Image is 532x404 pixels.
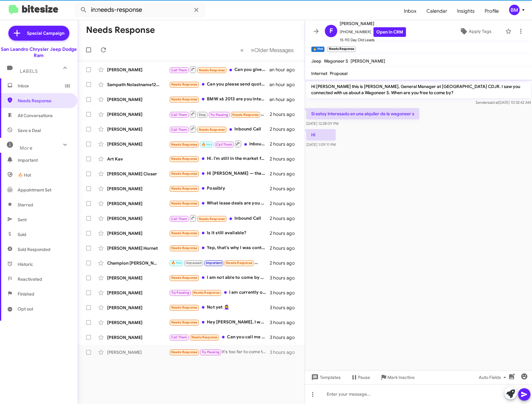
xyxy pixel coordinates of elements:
span: Labels [20,68,38,74]
span: Call Them [171,217,187,221]
span: Needs Response [171,246,198,250]
a: Insights [452,2,480,20]
span: Starred [18,202,33,208]
a: Special Campaign [8,26,69,41]
div: [PERSON_NAME] [107,305,169,311]
span: Needs Response [171,350,198,354]
div: 2 hours ago [270,156,300,162]
div: Can you please send quote for sport s 4xe / Sahara 4xe 0 down 15k miles Term whichever is less [169,81,269,88]
span: [PHONE_NUMBER] [340,27,406,37]
button: BM [504,5,525,15]
span: [DATE] 1:09:11 PM [306,142,336,147]
span: Sold [18,231,26,238]
span: Call Them [171,113,187,117]
span: [PERSON_NAME] [351,58,385,64]
span: Needs Response [199,128,225,132]
button: Previous [237,44,247,56]
span: Important [206,261,222,265]
div: Yep, that's why I was contacting a couple days before, saves you guys an extra $7500 on the deal [169,244,270,252]
div: 2 hours ago [270,200,300,207]
span: Needs Response [199,217,225,221]
div: Can you call me or have someone call me. I was looking for information for having the vehicle shi... [169,334,270,341]
div: [PERSON_NAME] [107,319,169,326]
nav: Page navigation example [237,44,297,56]
div: [PERSON_NAME] [107,141,169,147]
div: It's too far to come to you. Send me your best price for a 2 year 7500 mile lease with $1500 driv... [169,349,270,356]
span: Mark Inactive [387,372,415,383]
span: Internet [311,71,327,76]
div: [PERSON_NAME] [107,334,169,340]
div: 2 hours ago [270,215,300,222]
div: [PERSON_NAME] [107,230,169,236]
span: Appointment Set [18,187,51,193]
span: Try Pausing [210,113,228,117]
div: 3 hours ago [270,319,300,326]
span: Needs Response [171,201,198,205]
div: [PERSON_NAME] [107,111,169,117]
a: Inbox [399,2,421,20]
span: Call Them [171,128,187,132]
div: 2 hours ago [270,186,300,192]
span: Profile [480,2,504,20]
span: [PERSON_NAME] [340,20,406,27]
div: [PERSON_NAME] [107,67,169,73]
span: Needs Response [193,291,220,295]
span: Stop [199,113,206,117]
span: Needs Response [171,276,198,280]
span: Needs Response [171,143,198,147]
div: 2 hours ago [270,230,300,236]
div: [PERSON_NAME] [107,349,169,355]
span: Unpaused [186,261,202,265]
span: 15-90 Day Old Leads [340,37,406,43]
p: Hi [PERSON_NAME] this is [PERSON_NAME], General Manager at [GEOGRAPHIC_DATA] CDJR. I saw you conn... [306,81,531,98]
div: [PERSON_NAME] [107,126,169,132]
div: an hour ago [269,81,300,88]
div: [PERSON_NAME] [107,96,169,103]
span: Calendar [421,2,452,20]
div: Is it still available? [169,230,270,237]
div: 3 hours ago [270,334,300,340]
div: Buenos [PERSON_NAME] [PERSON_NAME] soy [PERSON_NAME] del this and that regarding 2023 toyota tund... [169,110,270,118]
div: [PERSON_NAME] Hornet [107,245,169,251]
span: Sender [DATE] 10:32:42 AM [476,100,531,105]
div: 2 hours ago [270,126,300,132]
div: Hey [PERSON_NAME], I was looking for information on the lease deal for the Hornet R/T Plus EAWD, ... [169,319,270,326]
span: Call Them [216,143,232,147]
span: Needs Response [171,157,198,161]
button: Mark Inactive [375,372,420,383]
span: Important [18,157,70,163]
span: Try Pausing [171,291,189,295]
div: Can you give me a call at 1pm ? [169,66,269,73]
div: Champion [PERSON_NAME] [107,260,169,266]
span: Templates [310,372,341,383]
span: All Conversations [18,112,53,119]
span: Opt out [18,306,33,312]
span: Needs Response [18,98,70,104]
span: (8) [65,83,70,89]
div: [PERSON_NAME] [107,186,169,192]
span: said at [488,100,499,105]
div: [PERSON_NAME] Closer [107,171,169,177]
div: [PERSON_NAME] [107,200,169,207]
span: Sent [18,217,27,223]
span: Call Them [171,335,187,339]
div: an hour ago [269,67,300,73]
div: an hour ago [269,96,300,103]
div: [PERSON_NAME] [107,215,169,222]
span: Older Messages [254,47,294,54]
span: F [329,26,333,36]
div: 2 hours ago [270,245,300,251]
div: Sampath Nolastname122682462 [107,81,169,88]
span: Apply Tags [469,26,491,37]
span: Needs Response [171,320,198,324]
small: 🔥 Hot [311,46,325,52]
div: 2 hours ago [270,171,300,177]
span: Reactivated [18,276,42,282]
span: Needs Response [171,172,198,176]
span: More [20,145,33,151]
div: Hi. I'm still in the market for charger lease. But it looks like the pricing is no where near las... [169,155,270,162]
input: Search [75,2,205,17]
span: Try Pausing [202,350,220,354]
span: Needs Response [171,97,198,101]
